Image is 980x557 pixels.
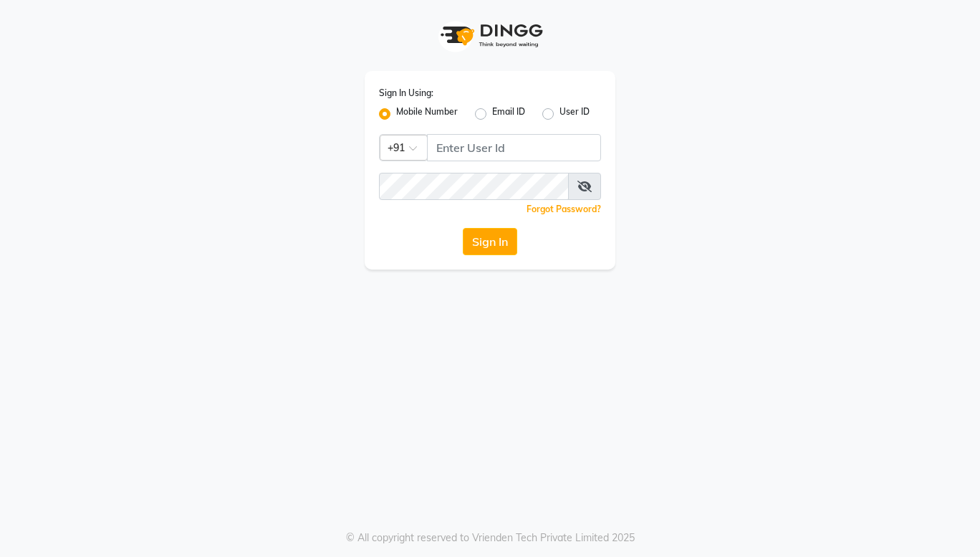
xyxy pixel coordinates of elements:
label: Mobile Number [396,105,458,123]
label: Email ID [492,105,525,123]
button: Sign In [463,228,517,255]
img: logo1.svg [433,14,547,57]
input: Username [427,134,601,161]
a: Forgot Password? [527,204,601,214]
input: Username [379,173,569,200]
label: User ID [559,105,590,123]
label: Sign In Using: [379,87,433,100]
